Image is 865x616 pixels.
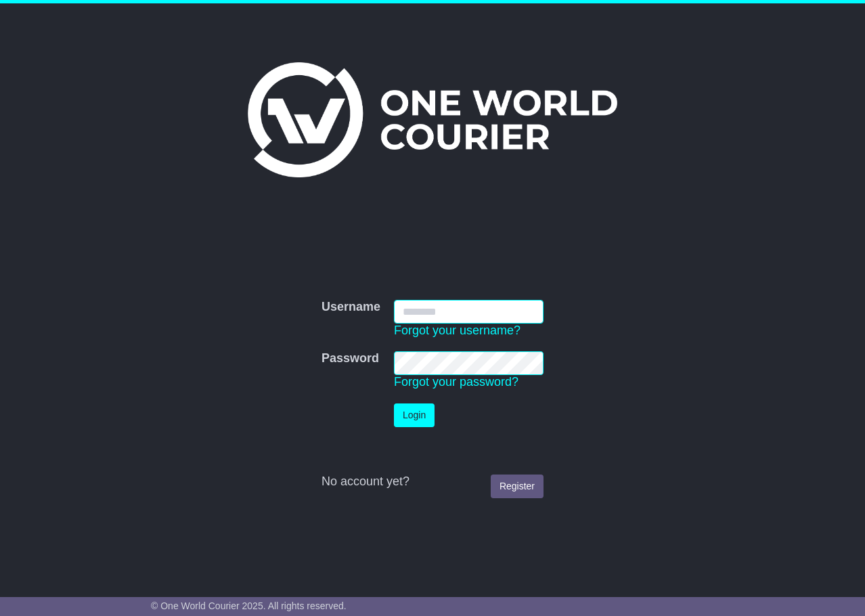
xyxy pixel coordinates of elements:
[394,403,435,427] button: Login
[321,475,544,489] div: No account yet?
[248,62,617,177] img: One World
[394,375,518,389] a: Forgot your password?
[321,351,379,366] label: Password
[394,324,520,337] a: Forgot your username?
[491,475,544,498] a: Register
[321,300,380,315] label: Username
[151,600,347,611] span: © One World Courier 2025. All rights reserved.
